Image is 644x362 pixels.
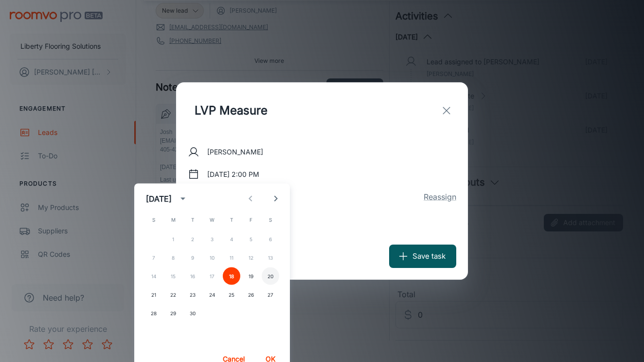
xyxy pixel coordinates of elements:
button: 18 [223,267,240,285]
button: calendar view is open, switch to year view [175,191,191,207]
span: Saturday [262,210,279,229]
button: 24 [203,286,221,304]
button: 26 [242,286,260,304]
button: exit [437,101,456,120]
button: 23 [184,286,201,304]
span: Sunday [145,210,162,229]
button: Next month [268,191,284,207]
button: 29 [164,305,182,322]
input: Title* [188,94,384,127]
button: 30 [184,305,201,322]
button: Reassign [424,191,456,203]
button: 28 [145,305,162,322]
button: 25 [223,286,240,304]
button: 22 [164,286,182,304]
span: Tuesday [184,210,201,229]
button: [DATE] 2:00 PM [203,166,263,183]
button: 27 [262,286,279,304]
span: Thursday [223,210,240,229]
button: 19 [242,267,260,285]
span: Friday [242,210,260,229]
button: 21 [145,286,162,304]
p: [PERSON_NAME] [207,147,263,157]
span: Monday [164,210,182,229]
button: 20 [262,267,279,285]
span: Wednesday [203,210,221,229]
div: [DATE] [146,193,172,205]
button: Save task [389,245,456,268]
